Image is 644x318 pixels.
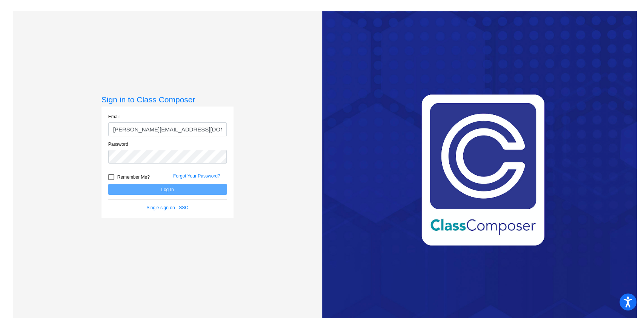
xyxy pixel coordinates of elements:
[108,184,227,195] button: Log In
[146,205,188,210] a: Single sign on - SSO
[108,141,128,148] label: Password
[108,113,120,120] label: Email
[173,173,220,179] a: Forgot Your Password?
[101,95,234,104] h3: Sign in to Class Composer
[117,173,150,182] span: Remember Me?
